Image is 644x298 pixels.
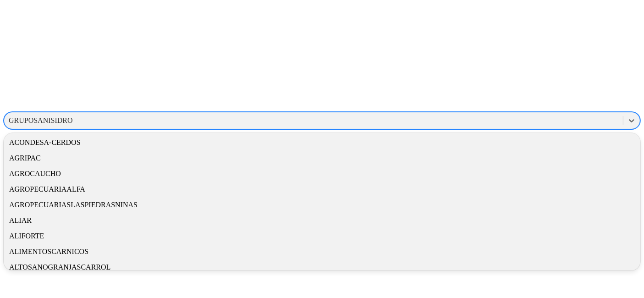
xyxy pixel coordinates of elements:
div: GRUPOSANISIDRO [9,116,73,125]
div: AGROPECUARIASLASPIEDRASNINAS [4,197,640,213]
div: ALIAR [4,213,640,228]
div: AGROPECUARIAALFA [4,182,640,197]
div: ALIFORTE [4,228,640,244]
div: ALTOSANOGRANJASCARROL [4,259,640,275]
div: ALIMENTOSCARNICOS [4,244,640,259]
div: ACONDESA-CERDOS [4,135,640,150]
div: AGRIPAC [4,150,640,166]
div: AGROCAUCHO [4,166,640,182]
